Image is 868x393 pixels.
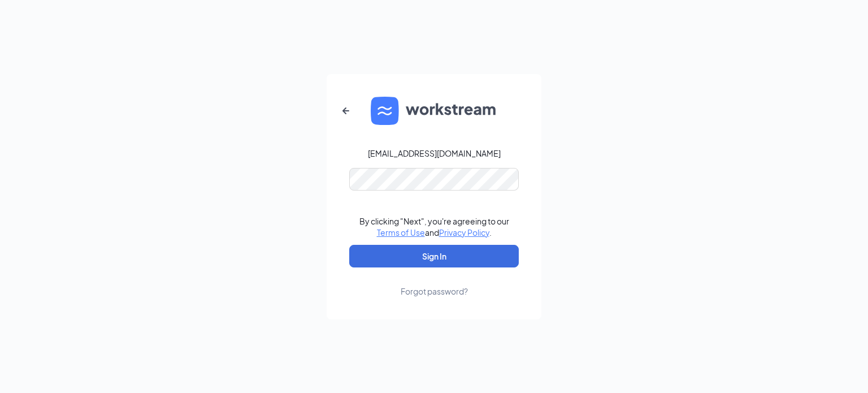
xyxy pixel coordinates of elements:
svg: ArrowLeftNew [339,104,353,118]
a: Privacy Policy [439,227,489,237]
button: ArrowLeftNew [332,97,359,124]
div: [EMAIL_ADDRESS][DOMAIN_NAME] [368,148,501,159]
div: Forgot password? [401,286,468,297]
button: Sign In [349,245,519,267]
a: Forgot password? [401,267,468,297]
a: Terms of Use [377,227,425,237]
img: WS logo and Workstream text [371,97,497,125]
div: By clicking "Next", you're agreeing to our and . [359,215,509,238]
